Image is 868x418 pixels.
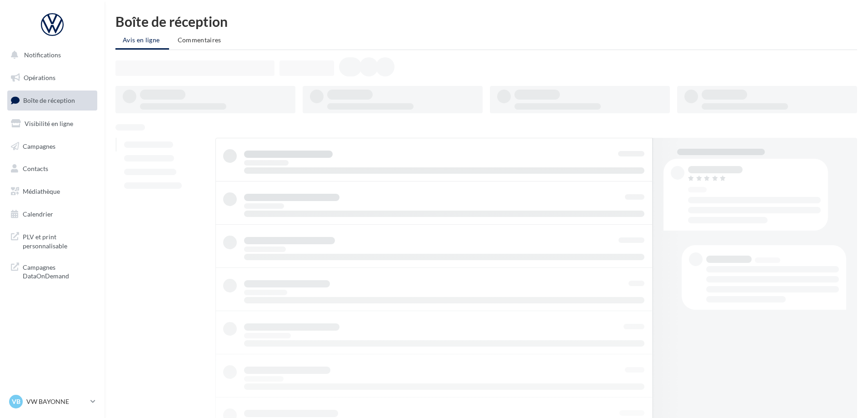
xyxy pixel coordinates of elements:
[5,205,99,224] a: Calendrier
[26,397,87,406] p: VW BAYONNE
[5,91,99,110] a: Boîte de réception
[23,187,60,195] span: Médiathèque
[5,45,95,65] button: Notifications
[24,74,55,81] span: Opérations
[5,159,99,178] a: Contacts
[5,114,99,133] a: Visibilité en ligne
[5,137,99,156] a: Campagnes
[12,397,20,406] span: VB
[23,142,55,150] span: Campagnes
[25,120,73,127] span: Visibilité en ligne
[5,182,99,201] a: Médiathèque
[7,393,97,410] a: VB VW BAYONNE
[23,96,75,104] span: Boîte de réception
[5,68,99,87] a: Opérations
[23,261,94,281] span: Campagnes DataOnDemand
[178,36,221,44] span: Commentaires
[5,227,99,254] a: PLV et print personnalisable
[23,231,94,250] span: PLV et print personnalisable
[23,165,48,172] span: Contacts
[23,210,53,218] span: Calendrier
[24,51,61,59] span: Notifications
[5,257,99,284] a: Campagnes DataOnDemand
[115,15,857,28] div: Boîte de réception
